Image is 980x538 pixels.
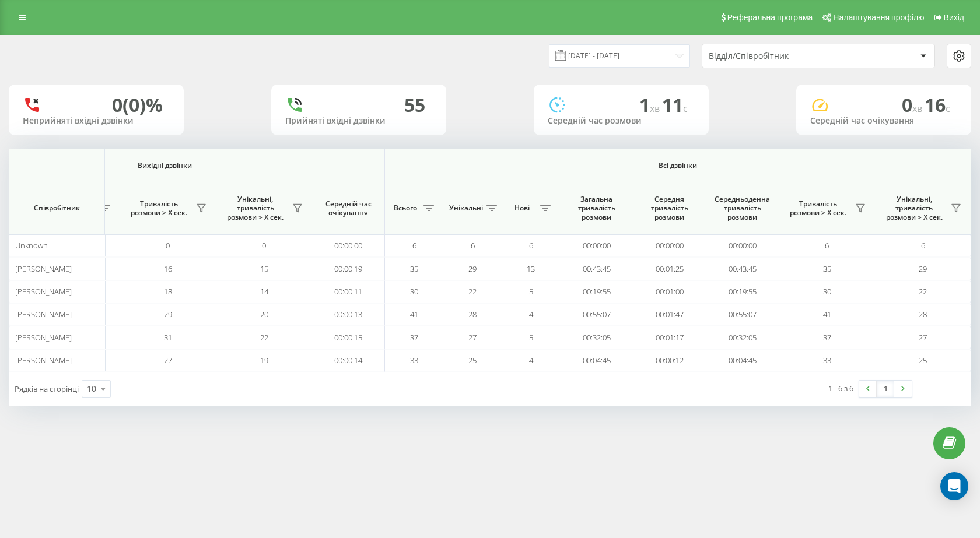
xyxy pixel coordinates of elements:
[164,332,172,343] span: 31
[260,332,268,343] span: 22
[529,240,533,251] span: 6
[262,240,266,251] span: 0
[633,234,706,257] td: 00:00:00
[569,195,624,222] span: Загальна тривалість розмови
[529,309,533,319] span: 4
[944,13,964,22] span: Вихід
[15,263,72,274] span: [PERSON_NAME]
[260,286,268,297] span: 14
[15,286,72,297] span: [PERSON_NAME]
[471,240,475,251] span: 6
[410,286,418,297] span: 30
[706,257,779,280] td: 00:43:45
[706,234,779,257] td: 00:00:00
[919,309,927,319] span: 28
[560,303,633,326] td: 00:55:07
[166,240,170,251] span: 0
[260,355,268,365] span: 19
[560,280,633,303] td: 00:19:55
[706,280,779,303] td: 00:19:55
[260,263,268,274] span: 15
[391,203,420,213] span: Всього
[412,240,416,251] span: 6
[912,102,925,115] span: хв
[468,309,477,319] span: 28
[560,257,633,280] td: 00:43:45
[15,309,72,319] span: [PERSON_NAME]
[312,349,385,372] td: 00:00:14
[419,161,936,170] span: Всі дзвінки
[529,355,533,365] span: 4
[633,303,706,326] td: 00:01:47
[919,286,927,297] span: 22
[468,286,477,297] span: 22
[15,384,79,394] span: Рядків на сторінці
[410,355,418,365] span: 33
[709,51,848,61] div: Відділ/Співробітник
[823,309,831,319] span: 41
[823,286,831,297] span: 30
[468,263,477,274] span: 29
[312,234,385,257] td: 00:00:00
[260,309,268,319] span: 20
[87,383,96,395] div: 10
[633,349,706,372] td: 00:00:12
[560,349,633,372] td: 00:04:45
[548,116,695,126] div: Середній час розмови
[410,263,418,274] span: 35
[919,355,927,365] span: 25
[919,263,927,274] span: 29
[833,13,924,22] span: Налаштування профілю
[902,92,925,117] span: 0
[825,240,829,251] span: 6
[164,286,172,297] span: 18
[662,92,688,117] span: 11
[468,355,477,365] span: 25
[560,234,633,257] td: 00:00:00
[321,199,376,217] span: Середній час очікування
[410,332,418,343] span: 37
[810,116,957,126] div: Середній час очікування
[706,326,779,349] td: 00:32:05
[946,102,950,115] span: c
[112,94,163,116] div: 0 (0)%
[828,382,853,394] div: 1 - 6 з 6
[877,381,894,397] a: 1
[222,195,289,222] span: Унікальні, тривалість розмови > Х сек.
[15,332,72,343] span: [PERSON_NAME]
[529,286,533,297] span: 5
[164,309,172,319] span: 29
[312,326,385,349] td: 00:00:15
[164,355,172,365] span: 27
[508,203,537,213] span: Нові
[125,199,192,217] span: Тривалість розмови > Х сек.
[633,280,706,303] td: 00:01:00
[312,257,385,280] td: 00:00:19
[15,240,48,251] span: Unknown
[529,332,533,343] span: 5
[410,309,418,319] span: 41
[633,257,706,280] td: 00:01:25
[785,199,852,217] span: Тривалість розмови > Х сек.
[919,332,927,343] span: 27
[683,102,688,115] span: c
[633,326,706,349] td: 00:01:17
[404,94,425,116] div: 55
[823,263,831,274] span: 35
[823,355,831,365] span: 33
[164,263,172,274] span: 16
[639,92,662,117] span: 1
[312,280,385,303] td: 00:00:11
[642,195,697,222] span: Середня тривалість розмови
[527,263,535,274] span: 13
[560,326,633,349] td: 00:32:05
[15,355,72,365] span: [PERSON_NAME]
[23,116,170,126] div: Неприйняті вхідні дзвінки
[468,332,477,343] span: 27
[727,13,813,22] span: Реферальна програма
[449,203,483,213] span: Унікальні
[921,240,925,251] span: 6
[940,472,968,500] div: Open Intercom Messenger
[312,303,385,326] td: 00:00:13
[715,195,770,222] span: Середньоденна тривалість розмови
